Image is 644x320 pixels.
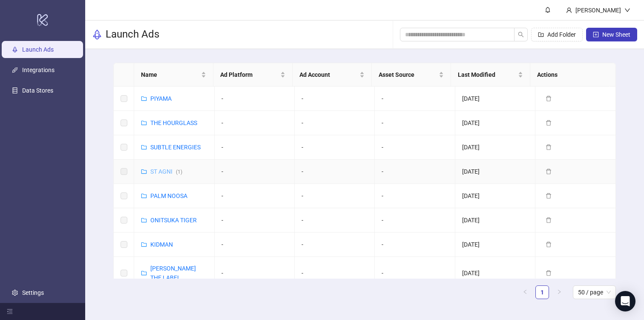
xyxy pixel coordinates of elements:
td: [DATE] [455,160,535,184]
td: - [215,233,295,257]
td: - [215,160,295,184]
td: - [375,184,455,208]
button: right [552,285,566,299]
div: Page Size [573,285,616,299]
a: Settings [22,289,44,296]
span: left [523,289,528,294]
span: folder [141,120,147,126]
span: Asset Source [379,70,437,79]
span: rocket [92,29,102,40]
span: down [624,7,630,13]
td: - [295,87,375,111]
td: - [295,111,375,135]
a: SUBTLE ENERGIES [150,144,201,151]
span: Add Folder [547,31,576,38]
td: - [375,233,455,257]
a: ST AGNI(1) [150,168,182,175]
div: Open Intercom Messenger [615,291,635,311]
td: [DATE] [455,233,535,257]
a: 1 [536,286,549,299]
span: ( 1 ) [176,169,182,175]
span: right [557,289,562,294]
th: Actions [530,63,609,87]
span: delete [546,96,552,102]
span: plus-square [593,32,599,38]
td: - [215,111,295,135]
td: [DATE] [455,135,535,160]
td: - [295,184,375,208]
th: Asset Source [372,63,451,87]
a: PIYAMA [150,95,172,102]
span: folder [141,144,147,150]
div: [PERSON_NAME] [572,6,624,15]
li: 1 [535,285,549,299]
button: New Sheet [586,28,637,41]
span: folder [141,169,147,175]
td: - [375,111,455,135]
a: Integrations [22,67,55,73]
a: Data Stores [22,87,53,94]
span: folder [141,193,147,199]
td: [DATE] [455,184,535,208]
td: - [295,257,375,290]
span: Ad Account [299,70,358,79]
span: delete [546,169,552,175]
span: folder-add [538,32,544,38]
span: delete [546,270,552,276]
td: - [375,87,455,111]
a: THE HOURGLASS [150,119,197,126]
td: - [215,135,295,160]
span: search [518,32,524,38]
span: menu-fold [7,308,13,314]
li: Previous Page [518,285,532,299]
td: - [215,184,295,208]
span: folder [141,270,147,276]
span: New Sheet [602,31,630,38]
a: Launch Ads [22,46,54,53]
td: [DATE] [455,208,535,233]
td: [DATE] [455,87,535,111]
span: delete [546,241,552,247]
th: Ad Platform [213,63,293,87]
span: delete [546,120,552,126]
span: folder [141,96,147,102]
a: PALM NOOSA [150,192,187,199]
span: delete [546,144,552,150]
h3: Launch Ads [106,28,159,41]
th: Last Modified [451,63,530,87]
span: 50 / page [578,286,611,299]
span: folder [141,241,147,247]
td: - [295,208,375,233]
th: Ad Account [293,63,372,87]
a: [PERSON_NAME] THE LABEL [150,265,196,281]
th: Name [134,63,213,87]
td: - [375,257,455,290]
td: - [295,160,375,184]
a: KIDMAN [150,241,173,248]
td: - [375,135,455,160]
td: [DATE] [455,111,535,135]
td: - [295,233,375,257]
button: Add Folder [531,28,583,41]
span: Last Modified [458,70,516,79]
td: - [375,160,455,184]
span: folder [141,217,147,223]
td: - [215,257,295,290]
span: delete [546,217,552,223]
span: Ad Platform [220,70,279,79]
td: - [375,208,455,233]
td: - [295,135,375,160]
span: user [566,7,572,13]
td: - [215,87,295,111]
td: [DATE] [455,257,535,290]
a: ONITSUKA TIGER [150,217,197,224]
span: bell [545,7,551,13]
span: delete [546,193,552,199]
li: Next Page [552,285,566,299]
td: - [215,208,295,233]
button: left [518,285,532,299]
span: Name [141,70,199,79]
